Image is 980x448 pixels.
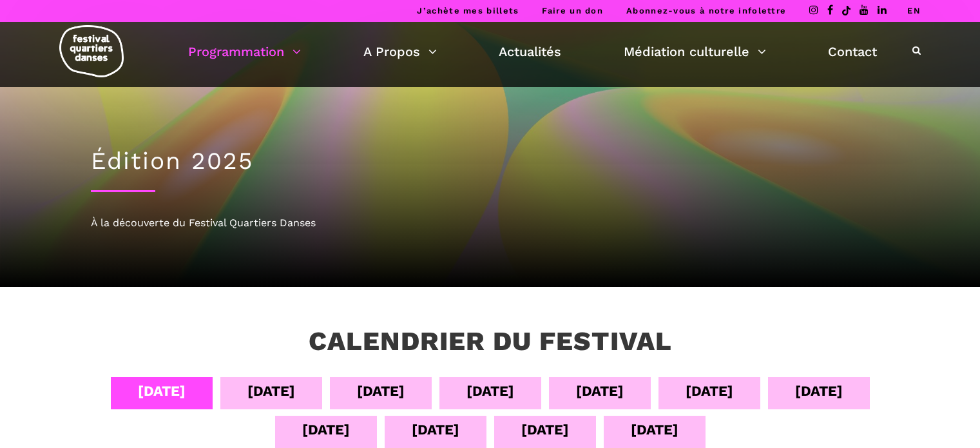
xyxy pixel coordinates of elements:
a: A Propos [363,41,437,63]
div: [DATE] [302,418,350,441]
div: À la découverte du Festival Quartiers Danses [91,215,890,231]
a: Programmation [188,41,301,63]
div: [DATE] [521,418,569,441]
div: [DATE] [631,418,678,441]
div: [DATE] [138,380,186,402]
a: Médiation culturelle [624,41,766,63]
div: [DATE] [576,380,624,402]
div: [DATE] [795,380,843,402]
div: [DATE] [412,418,459,441]
div: [DATE] [686,380,733,402]
a: J’achète mes billets [417,6,519,15]
div: [DATE] [357,380,405,402]
a: EN [907,6,921,15]
a: Actualités [499,41,561,63]
div: [DATE] [247,380,295,402]
a: Faire un don [542,6,603,15]
h1: Édition 2025 [91,147,890,175]
a: Contact [828,41,877,63]
a: Abonnez-vous à notre infolettre [626,6,786,15]
img: logo-fqd-med [59,25,124,77]
div: [DATE] [466,380,514,402]
h3: Calendrier du festival [309,326,672,358]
